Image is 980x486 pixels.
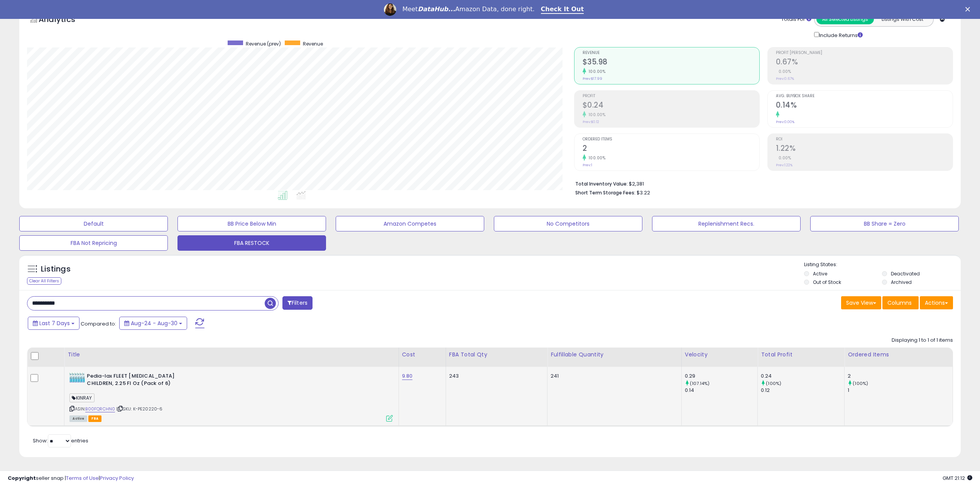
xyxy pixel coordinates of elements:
span: Profit [583,94,759,98]
button: Filters [282,296,313,310]
span: KINRAY [69,393,94,402]
a: Privacy Policy [100,474,134,482]
img: Profile image for Georgie [384,3,396,16]
h5: Listings [41,264,71,275]
label: Out of Stock [813,279,841,285]
button: Default [19,216,168,231]
h2: $0.24 [583,101,759,111]
button: BB Price Below Min [177,216,326,231]
span: Ordered Items [583,137,759,142]
div: Close [965,7,973,12]
small: 100.00% [586,155,606,161]
div: 0.24 [761,373,844,380]
small: Prev: 0.00% [776,120,794,124]
div: Total Profit [761,351,841,359]
b: Pedia-lax FLEET [MEDICAL_DATA] CHILDREN, 2.25 Fl Oz (Pack of 6) [87,373,181,389]
div: 0.14 [685,387,757,394]
button: Replenishment Recs. [652,216,801,231]
b: Total Inventory Value: [575,181,628,187]
span: Revenue [583,51,759,55]
small: 100.00% [586,69,606,74]
small: (107.14%) [690,380,710,386]
div: Cost [402,351,443,359]
div: 2 [848,373,953,380]
div: 243 [449,373,541,380]
h5: Analytics [39,14,90,27]
small: 100.00% [586,112,606,118]
strong: Copyright [8,474,36,482]
div: 1 [848,387,953,394]
small: Prev: 1.22% [776,163,792,167]
button: Aug-24 - Aug-30 [119,317,187,330]
div: Totals For [781,16,811,23]
small: 0.00% [776,155,791,161]
span: ROI [776,137,953,142]
button: Last 7 Days [28,317,79,330]
span: | SKU: K-PE20220-6 [116,406,162,412]
span: $3.22 [637,189,650,196]
small: (100%) [853,380,868,386]
button: Amazon Competes [336,216,484,231]
small: Prev: 0.67% [776,76,794,81]
a: B00FQRCHN0 [85,406,115,412]
a: 9.80 [402,372,413,380]
button: Columns [882,296,919,309]
span: Compared to: [81,320,116,327]
label: Archived [891,279,912,285]
div: Fulfillable Quantity [551,351,678,359]
span: 2025-09-7 21:12 GMT [943,474,972,482]
div: seller snap | | [8,475,134,482]
small: Prev: 1 [583,163,592,167]
h2: $35.98 [583,57,759,68]
div: Title [68,351,395,359]
span: Revenue (prev) [246,40,281,47]
button: BB Share = Zero [810,216,959,231]
span: Show: entries [33,437,88,444]
div: 241 [551,373,676,380]
span: Avg. Buybox Share [776,94,953,98]
span: All listings currently available for purchase on Amazon [69,415,87,422]
h2: 2 [583,144,759,154]
img: 51Xs6gYSZ6L._SL40_.jpg [69,373,85,383]
div: ASIN: [69,373,392,421]
div: Ordered Items [848,351,950,359]
li: $2,381 [575,179,948,188]
button: No Competitors [494,216,642,231]
small: Prev: $17.99 [583,76,602,81]
button: FBA RESTOCK [177,235,326,251]
a: Terms of Use [66,474,99,482]
span: Aug-24 - Aug-30 [131,319,177,327]
button: Save View [841,296,881,309]
label: Active [813,270,827,277]
button: Actions [920,296,953,309]
div: Meet Amazon Data, done right. [402,5,535,13]
div: 0.12 [761,387,844,394]
button: Listings With Cost [874,14,931,24]
p: Listing States: [804,261,961,268]
i: DataHub... [418,5,455,13]
div: Clear All Filters [27,277,61,285]
h2: 1.22% [776,144,953,154]
div: Velocity [685,351,754,359]
button: FBA Not Repricing [19,235,168,251]
span: Profit [PERSON_NAME] [776,51,953,55]
span: FBA [88,415,101,422]
small: (100%) [766,380,781,386]
div: Displaying 1 to 1 of 1 items [892,337,953,344]
h2: 0.14% [776,101,953,111]
small: 0.00% [776,69,791,74]
a: Check It Out [541,5,584,14]
div: Include Returns [808,30,872,39]
div: FBA Total Qty [449,351,544,359]
b: Short Term Storage Fees: [575,189,635,196]
h2: 0.67% [776,57,953,68]
span: Last 7 Days [39,319,70,327]
label: Deactivated [891,270,920,277]
button: All Selected Listings [816,14,874,24]
div: 0.29 [685,373,757,380]
span: Revenue [303,40,323,47]
span: Columns [887,299,912,307]
small: Prev: $0.12 [583,120,599,124]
